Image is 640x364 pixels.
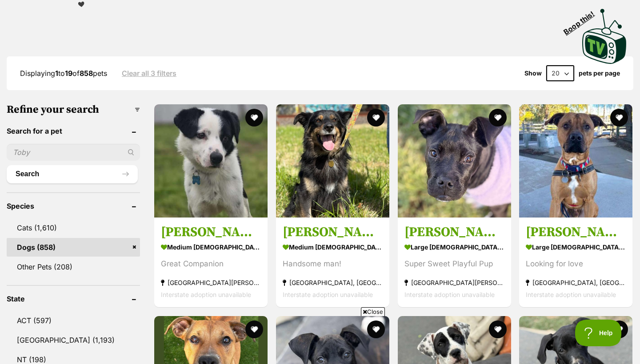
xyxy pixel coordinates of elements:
div: Super Sweet Playful Pup [404,258,504,270]
h3: [PERSON_NAME] [404,224,504,241]
img: Axel - Border Collie Dog [154,104,268,218]
h3: [PERSON_NAME] [526,224,626,241]
a: Other Pets (208) [7,257,140,276]
button: favourite [610,109,628,127]
span: Interstate adoption unavailable [161,291,251,299]
label: pets per page [579,70,620,77]
img: PetRescue TV logo [582,9,627,64]
header: Species [7,202,140,210]
a: Dogs (858) [7,238,140,257]
h3: Refine your search [7,103,140,116]
img: Bixby - Alaskan Husky x Pomeranian Dog [276,104,389,218]
span: Close [361,307,385,316]
a: [PERSON_NAME] large [DEMOGRAPHIC_DATA] Dog Super Sweet Playful Pup [GEOGRAPHIC_DATA][PERSON_NAME]... [398,218,511,308]
strong: [GEOGRAPHIC_DATA][PERSON_NAME][GEOGRAPHIC_DATA] [404,277,504,289]
button: favourite [488,109,506,127]
span: Show [524,70,542,77]
button: favourite [488,320,506,338]
a: [PERSON_NAME] medium [DEMOGRAPHIC_DATA] Dog Great Companion [GEOGRAPHIC_DATA][PERSON_NAME][GEOGRA... [154,218,268,308]
strong: large [DEMOGRAPHIC_DATA] Dog [404,241,504,254]
strong: [GEOGRAPHIC_DATA][PERSON_NAME][GEOGRAPHIC_DATA] [161,277,261,289]
button: Search [7,165,138,183]
strong: 858 [80,69,93,78]
div: Great Companion [161,258,261,270]
img: Marty - Bullmastiff x Boxer Dog [398,104,511,218]
input: Toby [7,144,140,161]
span: Boop this! [562,4,603,36]
strong: medium [DEMOGRAPHIC_DATA] Dog [161,241,261,254]
a: [GEOGRAPHIC_DATA] (1,193) [7,331,140,349]
header: Search for a pet [7,127,140,135]
a: Boop this! [582,1,627,66]
a: Clear all 3 filters [122,69,176,77]
div: Looking for love [526,258,626,270]
span: Interstate adoption unavailable [283,291,373,299]
h3: [PERSON_NAME] [161,224,261,241]
strong: [GEOGRAPHIC_DATA], [GEOGRAPHIC_DATA] [283,277,383,289]
span: Displaying to of pets [20,69,107,78]
iframe: Help Scout Beacon - Open [575,320,622,346]
a: Cats (1,610) [7,218,140,237]
strong: [GEOGRAPHIC_DATA], [GEOGRAPHIC_DATA] [526,277,626,289]
a: ACT (597) [7,311,140,330]
strong: 1 [55,69,58,78]
span: Interstate adoption unavailable [526,291,616,299]
div: Handsome man! [283,258,383,270]
a: [PERSON_NAME] medium [DEMOGRAPHIC_DATA] Dog Handsome man! [GEOGRAPHIC_DATA], [GEOGRAPHIC_DATA] In... [276,218,389,308]
strong: 19 [65,69,72,78]
a: [PERSON_NAME] large [DEMOGRAPHIC_DATA] Dog Looking for love [GEOGRAPHIC_DATA], [GEOGRAPHIC_DATA] ... [519,218,632,308]
strong: large [DEMOGRAPHIC_DATA] Dog [526,241,626,254]
img: Lawson - Rhodesian Ridgeback x Staffordshire Bull Terrier Dog [519,104,632,218]
h3: [PERSON_NAME] [283,224,383,241]
header: State [7,295,140,303]
iframe: Advertisement [158,320,482,360]
span: Interstate adoption unavailable [404,291,495,299]
button: favourite [367,109,385,127]
button: favourite [245,109,263,127]
strong: medium [DEMOGRAPHIC_DATA] Dog [283,241,383,254]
